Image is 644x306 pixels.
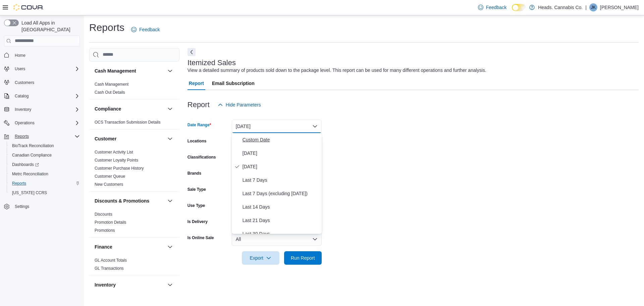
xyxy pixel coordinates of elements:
span: Canadian Compliance [12,152,52,158]
a: Canadian Compliance [9,151,54,159]
button: Inventory [166,281,174,289]
img: Cova [13,4,44,11]
button: Reports [7,179,83,188]
p: [PERSON_NAME] [600,3,639,11]
span: BioTrack Reconciliation [9,142,80,150]
span: Customers [12,78,80,87]
p: Heads. Cannabis Co. [538,3,583,11]
span: Customer Queue [95,174,125,179]
h3: Customer [95,135,116,142]
button: Catalog [1,91,83,101]
span: [US_STATE] CCRS [12,190,47,195]
button: Inventory [1,105,83,114]
span: Dashboards [12,162,39,167]
span: Canadian Compliance [9,151,80,159]
span: Last 7 Days (excluding [DATE]) [243,189,319,198]
button: Catalog [12,92,31,100]
span: Feedback [486,4,506,11]
span: Custom Date [243,136,319,144]
span: Load All Apps in [GEOGRAPHIC_DATA] [19,19,80,33]
button: Finance [95,244,165,250]
a: OCS Transaction Submission Details [95,120,161,125]
div: Customer [89,148,179,191]
h3: Inventory [95,281,116,288]
button: Inventory [95,281,165,288]
span: Email Subscription [212,77,255,90]
label: Locations [187,138,207,144]
a: Customer Loyalty Points [95,158,138,163]
button: Export [242,251,279,265]
span: Customer Purchase History [95,166,144,171]
span: Inventory [12,105,80,114]
span: Run Report [291,255,315,261]
a: Home [12,51,28,59]
span: Last 30 Days [243,230,319,238]
h3: Cash Management [95,68,136,74]
span: Cash Out Details [95,90,125,95]
label: Sale Type [187,187,206,192]
div: Finance [89,256,179,275]
a: Feedback [128,23,162,36]
span: Report [189,77,204,90]
input: Dark Mode [512,4,526,11]
button: Hide Parameters [215,98,264,112]
h3: Itemized Sales [187,59,236,67]
span: BioTrack Reconciliation [12,143,54,148]
span: Operations [15,120,35,126]
a: Metrc Reconciliation [9,170,51,178]
button: Customer [95,135,165,142]
span: Settings [15,204,29,209]
span: Catalog [12,92,80,100]
span: [DATE] [243,163,319,171]
a: Customer Queue [95,174,125,179]
button: Operations [1,118,83,128]
span: Last 21 Days [243,216,319,224]
span: New Customers [95,182,123,187]
button: Reports [1,132,83,141]
button: [DATE] [232,120,322,133]
a: Dashboards [9,161,42,169]
span: Customer Activity List [95,149,133,155]
button: Canadian Compliance [7,150,83,160]
button: Cash Management [95,68,165,74]
a: GL Transactions [95,266,124,271]
h3: Finance [95,244,112,250]
a: BioTrack Reconciliation [9,142,57,150]
button: Customer [166,135,174,143]
button: Discounts & Promotions [166,197,174,205]
a: Cash Management [95,82,128,87]
span: Customers [15,80,34,85]
span: Discounts [95,212,112,217]
span: Users [15,66,25,72]
span: Feedback [139,26,160,33]
span: Reports [12,181,26,186]
button: Operations [12,119,37,127]
label: Brands [187,171,201,176]
span: JK [591,3,596,11]
label: Date Range [187,122,211,128]
span: Inventory [15,107,31,112]
span: Hide Parameters [226,101,261,108]
button: Finance [166,243,174,251]
a: Customers [12,79,37,87]
button: Settings [1,202,83,211]
span: Export [246,251,275,265]
button: Cash Management [166,67,174,75]
span: Customer Loyalty Points [95,158,138,163]
a: Promotions [95,228,115,233]
span: OCS Transaction Submission Details [95,120,161,125]
label: Use Type [187,203,205,208]
button: Users [12,65,28,73]
span: Promotions [95,228,115,233]
span: Settings [12,202,80,211]
button: Discounts & Promotions [95,198,165,204]
div: Compliance [89,118,179,129]
a: Customer Purchase History [95,166,144,171]
span: Home [15,53,25,58]
span: GL Transactions [95,266,124,271]
a: New Customers [95,182,123,187]
label: Is Online Sale [187,235,214,241]
button: Users [1,64,83,74]
h3: Compliance [95,105,121,112]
